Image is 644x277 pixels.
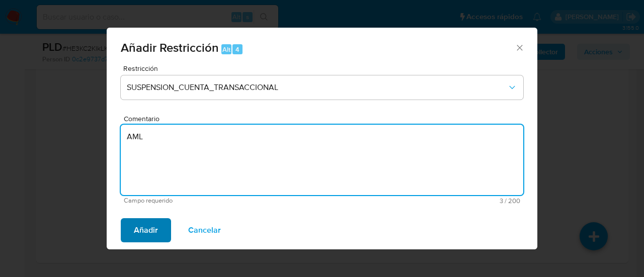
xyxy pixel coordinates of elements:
[515,43,524,52] button: Cerrar ventana
[124,197,322,204] span: Campo requerido
[121,39,219,56] span: Añadir Restricción
[235,45,239,54] span: 4
[188,219,221,241] span: Cancelar
[175,218,234,242] button: Cancelar
[121,75,523,100] button: Restriction
[124,115,526,123] span: Comentario
[134,219,158,241] span: Añadir
[123,65,526,72] span: Restricción
[127,82,507,93] span: SUSPENSION_CUENTA_TRANSACCIONAL
[322,198,520,204] span: Máximo 200 caracteres
[222,45,230,54] span: Alt
[121,218,171,242] button: Añadir
[121,125,523,195] textarea: AML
